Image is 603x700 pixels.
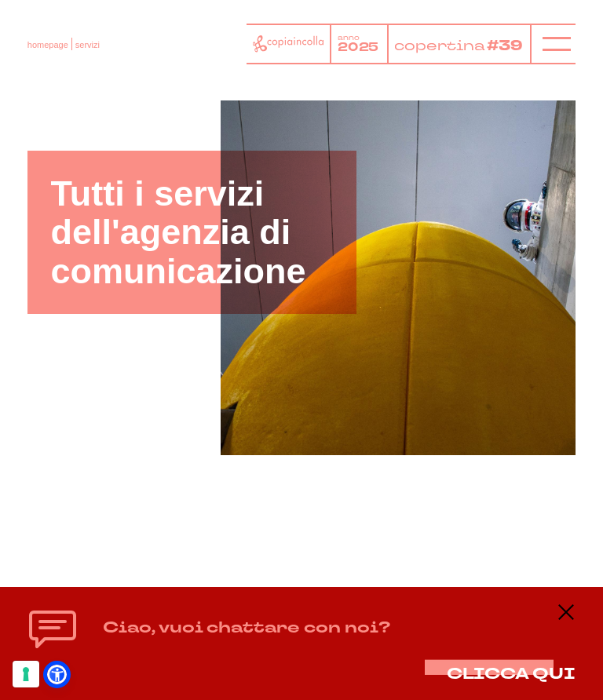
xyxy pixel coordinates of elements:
tspan: #39 [487,36,523,56]
span: servizi [75,40,100,49]
h4: Ciao, vuoi chattare con noi? [103,617,390,639]
h1: Tutti i servizi dell'agenzia di comunicazione [51,174,334,291]
button: Le tue preferenze relative al consenso per le tecnologie di tracciamento [13,661,39,687]
tspan: anno [338,33,360,42]
span: CLICCA QUI [447,663,576,684]
tspan: copertina [394,37,485,54]
button: CLICCA QUI [447,665,576,684]
img: Tutti i servizi dell'agenzia di comunicazione [194,74,602,482]
tspan: 2025 [338,39,379,55]
a: Open Accessibility Menu [47,665,67,684]
a: homepage [27,40,68,49]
